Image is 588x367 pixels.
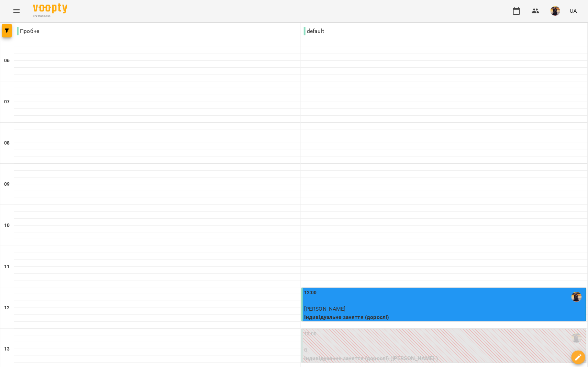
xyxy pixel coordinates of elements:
[572,292,582,302] img: Доля Єлизавета Миколаївна
[570,7,577,14] span: UA
[304,27,324,35] p: default
[4,345,10,353] h6: 13
[4,57,10,65] h6: 06
[572,333,582,343] img: Доля Єлизавета Миколаївна
[17,27,39,35] p: Пробне
[33,3,67,13] img: Voopty Logo
[4,304,10,312] h6: 12
[304,306,346,312] span: [PERSON_NAME]
[4,139,10,147] h6: 08
[33,14,67,19] span: For Business
[304,289,317,297] label: 12:00
[304,330,317,338] label: 13:00
[304,346,585,354] p: 0
[304,354,585,363] p: Індивідуальне заняття (дорослі) ([PERSON_NAME] )
[4,98,10,106] h6: 07
[567,4,580,17] button: UA
[4,181,10,188] h6: 09
[551,6,560,16] img: d9e4fe055f4d09e87b22b86a2758fb91.jpg
[4,222,10,229] h6: 10
[4,263,10,271] h6: 11
[304,313,585,321] p: Індивідуальне заняття (дорослі)
[8,3,25,19] button: Menu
